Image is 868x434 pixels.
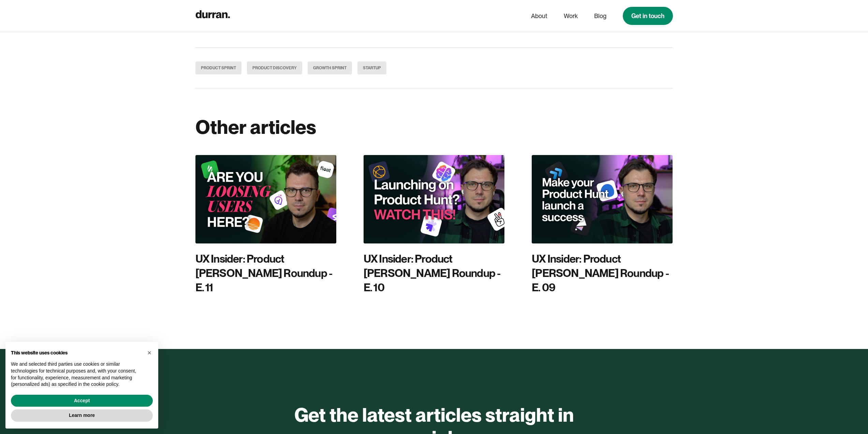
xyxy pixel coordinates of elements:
h2: Other articles [195,116,673,139]
a: home [195,9,230,23]
button: Close this notice [144,347,155,358]
a: About [531,10,547,23]
a: Get in touch [623,7,673,25]
a: Work [564,10,578,23]
button: Accept [11,395,153,407]
a: UX Insider: Product [PERSON_NAME] Roundup - E. 09 [532,155,673,294]
h2: This website uses cookies [11,350,142,356]
p: We and selected third parties use cookies or similar technologies for technical purposes and, wit... [11,361,142,388]
div: UX Insider: Product [PERSON_NAME] Roundup - E. 09 [532,252,673,294]
div: Startup [363,65,381,71]
a: UX Insider: Product [PERSON_NAME] Roundup - E. 10 [364,155,504,294]
div: Product Discovery [252,65,297,71]
button: Learn more [11,409,153,422]
a: Blog [594,10,606,23]
a: UX Insider: Product [PERSON_NAME] Roundup - E. 11 [195,155,336,294]
div: UX Insider: Product [PERSON_NAME] Roundup - E. 11 [195,252,336,294]
div: Growth Sprint [313,65,347,71]
span: × [147,349,151,356]
div: UX Insider: Product [PERSON_NAME] Roundup - E. 10 [364,252,504,294]
div: Product Sprint [201,65,236,71]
